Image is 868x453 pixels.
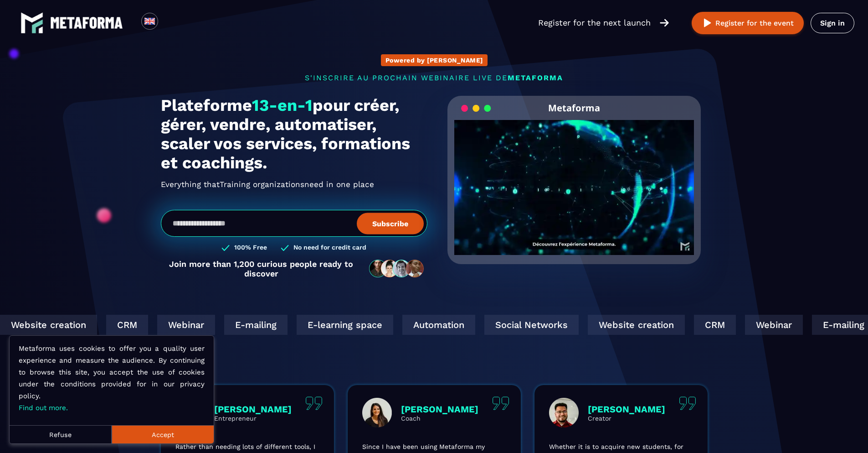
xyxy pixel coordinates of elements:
h2: Metaforma [548,96,600,120]
span: Training organizations [220,177,304,192]
div: Webinar [743,315,801,335]
img: loading [461,104,491,113]
img: checked [281,244,289,252]
img: profile [362,398,392,427]
input: Search for option [166,17,173,28]
img: logo [50,17,123,29]
img: checked [221,244,230,252]
img: community-people [366,259,427,278]
p: [PERSON_NAME] [401,404,478,415]
p: Powered by [PERSON_NAME] [385,57,483,64]
button: Register for the event [692,12,804,34]
button: Subscribe [357,213,424,234]
img: arrow-right [660,18,669,28]
span: 13-en-1 [252,96,313,115]
p: Coach [401,415,478,422]
div: Webinar [155,315,213,335]
img: quote [305,396,323,410]
button: Refuse [10,425,112,443]
img: profile [549,398,579,427]
div: CRM [104,315,146,335]
p: [PERSON_NAME] [588,404,665,415]
img: quote [679,396,696,410]
div: Social Networks [482,315,576,335]
div: CRM [692,315,734,335]
p: Creator [588,415,665,422]
h3: No need for credit card [293,244,366,252]
h1: Plateforme pour créer, gérer, vendre, automatiser, scaler vos services, formations et coachings. [161,96,427,172]
div: E-mailing [222,315,285,335]
img: en [144,16,155,27]
p: Register for the next launch [538,16,651,29]
div: Website creation [586,315,683,335]
p: Join more than 1,200 curious people ready to discover [161,259,362,278]
h2: Everything that need in one place [161,177,427,192]
p: Metaforma uses cookies to offer you a quality user experience and measure the audience. By contin... [19,343,205,414]
p: s'inscrire au prochain webinaire live de [161,73,708,82]
span: METAFORMA [508,73,563,82]
h3: 100% Free [234,244,267,252]
p: Entrepreneur [214,415,292,422]
img: quote [492,396,509,410]
button: Accept [112,425,214,443]
a: Sign in [811,13,854,33]
p: [PERSON_NAME] [214,404,292,415]
video: Your browser does not support the video tag. [454,120,694,240]
img: logo [21,11,43,34]
img: play [702,17,713,29]
a: Find out more. [19,404,68,412]
div: Automation [400,315,473,335]
div: E-learning space [294,315,391,335]
div: Search for option [158,13,180,33]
